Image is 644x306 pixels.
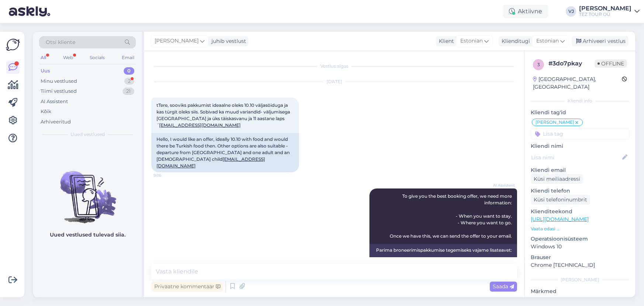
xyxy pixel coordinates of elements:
[531,109,629,116] p: Kliendi tag'id
[156,102,291,128] span: tTere, sooviks pakkumist ideaalne oleks 10.10 väljasöiduga ja kas türgit oleks siis. Sobivad ka m...
[151,282,223,292] div: Privaatne kommentaar
[70,131,105,138] span: Uued vestlused
[531,98,629,104] div: Kliendi info
[390,193,513,239] span: To give you the best booking offer, we need more information: - When you want to stay. - Where yo...
[566,6,576,17] div: VJ
[154,173,181,178] span: 9:06
[531,216,589,222] a: [URL][DOMAIN_NAME]
[572,36,628,46] div: Arhiveeri vestlus
[531,208,629,215] p: Klienditeekond
[493,283,514,290] span: Saada
[579,6,631,11] div: [PERSON_NAME]
[531,174,583,184] div: Küsi meiliaadressi
[50,231,125,239] p: Uued vestlused tulevad siia.
[531,225,629,232] p: Vaata edasi ...
[536,37,559,45] span: Estonian
[531,261,629,269] p: Chrome [TECHNICAL_ID]
[531,276,629,283] div: [PERSON_NAME]
[531,235,629,243] p: Operatsioonisüsteem
[487,183,515,188] span: AI Assistent
[531,187,629,195] p: Kliendi telefon
[151,78,517,85] div: [DATE]
[41,108,51,115] div: Kõik
[537,62,540,67] span: 3
[531,166,629,174] p: Kliendi email
[548,59,595,68] div: # 3do7pkay
[123,88,134,95] div: 21
[531,243,629,251] p: Windows 10
[499,37,530,45] div: Klienditugi
[159,122,241,128] a: [EMAIL_ADDRESS][DOMAIN_NAME]
[120,53,136,62] div: Email
[41,98,68,105] div: AI Assistent
[88,53,106,62] div: Socials
[41,67,50,75] div: Uus
[369,244,517,296] div: Parima broneerimispakkumise tegemiseks vajame lisateavet: - Millal soovite peatuda. - Kuhu soovit...
[39,53,48,62] div: All
[531,128,629,139] input: Lisa tag
[151,63,517,69] div: Vestlus algas
[41,88,77,95] div: Tiimi vestlused
[436,37,454,45] div: Klient
[46,38,75,46] span: Otsi kliente
[209,37,246,45] div: juhib vestlust
[6,38,20,52] img: Askly Logo
[531,142,629,150] p: Kliendi nimi
[531,195,590,205] div: Küsi telefoninumbrit
[62,53,75,62] div: Web
[531,288,629,295] p: Märkmed
[124,67,134,75] div: 0
[124,78,134,85] div: 2
[33,158,142,224] img: No chats
[535,120,574,125] span: [PERSON_NAME]
[531,254,629,261] p: Brauser
[155,37,199,45] span: [PERSON_NAME]
[41,118,71,126] div: Arhiveeritud
[41,78,77,85] div: Minu vestlused
[460,37,483,45] span: Estonian
[579,11,631,17] div: TEZ TOUR OÜ
[151,133,299,172] div: Hello, I would like an offer, ideally 10.10 with food and would there be Turkish food then. Other...
[595,59,627,68] span: Offline
[533,75,622,91] div: [GEOGRAPHIC_DATA], [GEOGRAPHIC_DATA]
[531,153,621,161] input: Lisa nimi
[503,5,548,18] div: Aktiivne
[579,6,640,17] a: [PERSON_NAME]TEZ TOUR OÜ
